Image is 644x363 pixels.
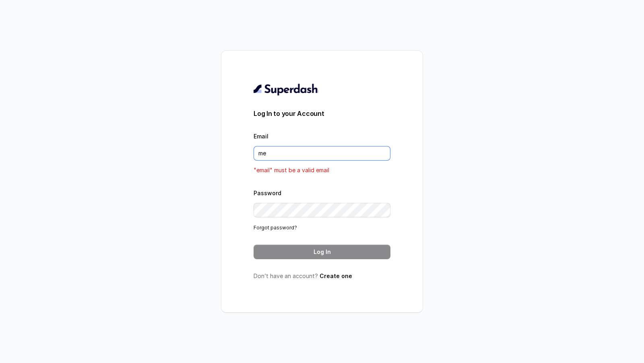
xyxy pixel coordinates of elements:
input: youremail@example.com [254,146,390,161]
label: Email [254,133,268,140]
img: light.svg [254,83,318,96]
p: Don’t have an account? [254,272,390,280]
a: Create one [320,272,352,279]
button: Log In [254,245,390,259]
a: Forgot password? [254,225,297,231]
p: "email" must be a valid email [254,165,390,175]
label: Password [254,190,281,196]
h3: Log In to your Account [254,109,390,118]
